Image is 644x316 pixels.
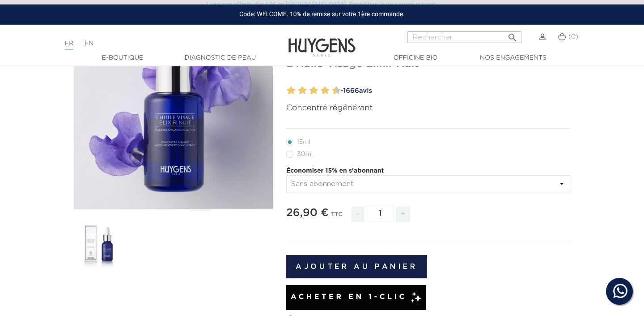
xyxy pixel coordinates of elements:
input: Rechercher [407,31,521,43]
a: EN [85,40,93,47]
input: Quantité [367,206,394,221]
label: 4 [300,84,307,97]
label: 9 [330,84,333,97]
label: 1 [285,84,288,97]
label: 2 [289,84,296,97]
label: 3 [296,84,299,97]
label: 10 [334,84,341,97]
label: 8 [322,84,329,97]
span: 26,90 € [286,208,329,218]
a: -1666avis [338,84,570,98]
a: Nos engagements [468,53,558,63]
label: 6 [311,84,318,97]
a: Officine Bio [371,53,460,63]
label: 7 [319,84,322,97]
span: 1666 [343,87,359,94]
p: Économiser 15% en s'abonnant [286,166,570,176]
a: FR [65,40,73,50]
div: TTC [331,205,343,229]
i:  [507,30,518,40]
span: (0) [568,34,578,40]
button:  [504,29,521,41]
a: Diagnostic de peau [175,53,265,63]
p: Concentré régénérant [286,102,570,114]
label: 5 [308,84,311,97]
button: Ajouter au panier [286,255,427,278]
div: | [60,38,262,49]
a: E-Boutique [78,53,167,63]
span: + [396,207,410,222]
label: 30ml [286,151,323,158]
label: 15ml [286,139,321,146]
span: - [352,207,364,222]
img: Huygens [288,24,356,58]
